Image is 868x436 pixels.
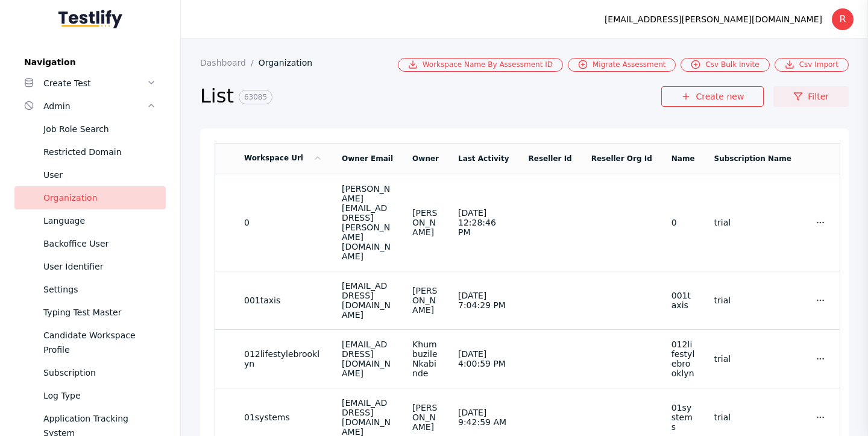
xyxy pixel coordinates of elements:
a: Job Role Search [14,118,166,141]
section: Khumbuzile Nkabinde [412,340,439,378]
div: Backoffice User [43,236,156,251]
a: Dashboard [200,58,259,68]
section: [DATE] 7:04:29 PM [458,291,509,310]
section: 012lifestylebrooklyn [671,340,695,378]
section: [DATE] 9:42:59 AM [458,408,509,427]
span: 63085 [239,90,272,104]
div: User Identifier [43,259,156,274]
section: [PERSON_NAME] [412,208,439,237]
section: [PERSON_NAME] [412,286,439,315]
section: [DATE] 4:00:59 PM [458,349,509,368]
a: Migrate Assessment [568,58,676,72]
div: User [43,168,156,182]
a: Candidate Workspace Profile [14,324,166,361]
div: Typing Test Master [43,305,156,320]
a: Name [671,154,695,163]
a: User Identifier [14,255,166,278]
div: R [832,8,854,30]
a: Filter [773,86,849,107]
div: Subscription [43,365,156,380]
a: Workspace Name By Assessment ID [398,58,563,72]
a: Organization [14,186,166,209]
a: Subscription Name [714,154,791,163]
div: Restricted Domain [43,145,156,159]
a: Restricted Domain [14,141,166,163]
div: Candidate Workspace Profile [43,328,156,357]
td: Owner Email [332,143,403,174]
a: Create new [661,86,764,107]
section: trial [714,412,791,422]
a: Reseller Id [529,154,572,163]
img: Testlify - Backoffice [58,10,122,28]
a: Workspace Url [244,154,322,162]
a: Typing Test Master [14,301,166,324]
section: 01systems [244,412,322,422]
section: 001taxis [244,295,322,305]
section: [EMAIL_ADDRESS][DOMAIN_NAME] [342,281,393,320]
a: Subscription [14,361,166,384]
div: Settings [43,282,156,297]
section: 001taxis [671,291,695,310]
section: trial [714,295,791,305]
div: Organization [43,191,156,205]
td: Last Activity [448,143,519,174]
a: Organization [259,58,322,68]
div: [EMAIL_ADDRESS][PERSON_NAME][DOMAIN_NAME] [605,12,822,27]
a: Backoffice User [14,232,166,255]
section: [PERSON_NAME] [412,403,439,432]
h2: List [200,84,661,109]
section: [DATE] 12:28:46 PM [458,208,509,237]
section: trial [714,218,791,227]
a: Reseller Org Id [591,154,652,163]
a: Csv Import [775,58,849,72]
a: Language [14,209,166,232]
div: Admin [43,99,146,113]
td: Owner [403,143,448,174]
section: 0 [671,218,695,227]
section: [EMAIL_ADDRESS][DOMAIN_NAME] [342,340,393,378]
a: Csv Bulk Invite [681,58,769,72]
label: Navigation [14,57,166,67]
section: [PERSON_NAME][EMAIL_ADDRESS][PERSON_NAME][DOMAIN_NAME] [342,184,393,261]
div: Language [43,213,156,228]
section: 012lifestylebrooklyn [244,349,322,368]
a: User [14,163,166,186]
div: Create Test [43,76,146,90]
section: 0 [244,218,322,227]
a: Settings [14,278,166,301]
div: Log Type [43,388,156,403]
section: 01systems [671,403,695,432]
a: Log Type [14,384,166,407]
div: Job Role Search [43,122,156,136]
section: trial [714,354,791,364]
